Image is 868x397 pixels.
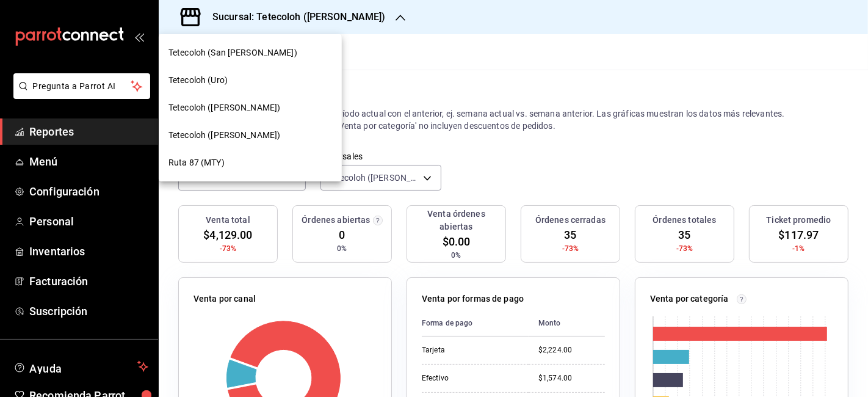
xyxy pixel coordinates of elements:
[159,67,342,94] div: Tetecoloh (Uro)
[168,156,225,169] span: Ruta 87 (MTY)
[168,46,297,59] span: Tetecoloh (San [PERSON_NAME])
[159,122,342,149] div: Tetecoloh ([PERSON_NAME])
[159,94,342,122] div: Tetecoloh ([PERSON_NAME])
[168,101,280,114] span: Tetecoloh ([PERSON_NAME])
[159,39,342,67] div: Tetecoloh (San [PERSON_NAME])
[159,149,342,177] div: Ruta 87 (MTY)
[168,129,280,142] span: Tetecoloh ([PERSON_NAME])
[168,74,228,87] span: Tetecoloh (Uro)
